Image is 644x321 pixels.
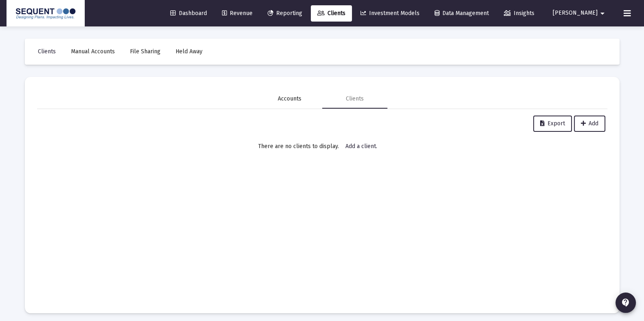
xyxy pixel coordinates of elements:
div: Clients [346,95,364,103]
a: Revenue [215,5,259,22]
a: File Sharing [123,44,167,60]
span: Reporting [268,10,302,17]
a: Data Management [428,5,495,22]
span: Dashboard [170,10,207,17]
button: Add [574,116,605,132]
span: Revenue [222,10,253,17]
span: File Sharing [130,48,160,55]
span: Held Away [176,48,202,55]
a: Reporting [261,5,309,22]
a: Clients [31,44,62,60]
a: Dashboard [164,5,213,22]
img: Dashboard [13,5,79,22]
a: Add a client. [339,138,384,155]
button: [PERSON_NAME] [543,5,617,21]
span: Insights [504,10,534,17]
button: Export [533,116,572,132]
a: Held Away [169,44,209,60]
span: Add [581,120,598,127]
a: Manual Accounts [64,44,121,60]
a: Clients [311,5,352,22]
div: Accounts [278,95,301,103]
span: Manual Accounts [71,48,115,55]
mat-icon: arrow_drop_down [598,5,607,22]
span: Data Management [435,10,489,17]
span: Export [540,120,565,127]
span: Clients [317,10,345,17]
span: [PERSON_NAME] [553,10,598,17]
a: Insights [497,5,541,22]
span: Investment Models [360,10,420,17]
mat-icon: contact_support [621,298,631,308]
div: There are no clients to display. [37,138,607,301]
span: Add a client. [345,143,377,150]
span: Clients [38,48,56,55]
a: Investment Models [354,5,426,22]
